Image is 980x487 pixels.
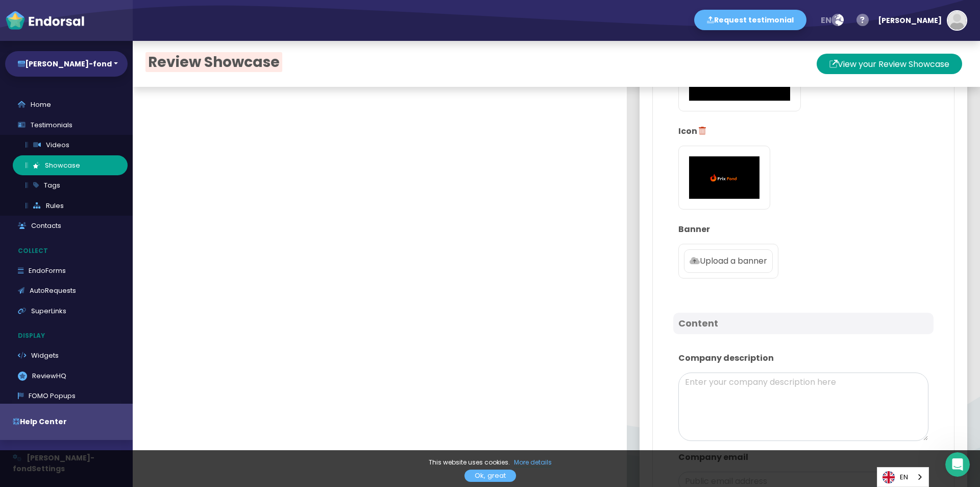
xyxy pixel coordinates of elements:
a: More details [514,458,552,468]
aside: Language selected: English [877,467,929,487]
a: ReviewHQ [5,366,128,386]
a: FOMO Popups [5,386,128,406]
a: Home [5,95,128,115]
button: [PERSON_NAME]-fond [5,51,128,77]
p: Banner [678,223,928,236]
img: endorsal-logo-white@2x.png [5,10,85,31]
a: EN [877,468,928,486]
a: Videos [13,135,128,155]
a: Widgets [5,345,128,366]
div: Language [877,467,929,487]
a: Showcase [13,155,128,176]
button: [PERSON_NAME] [873,5,967,36]
a: Testimonials [5,115,128,135]
a: Contacts [5,216,128,236]
a: SuperLinks [5,301,128,321]
img: default-avatar.jpg [948,11,966,30]
p: Icon [678,125,928,137]
a: Ok, great [464,470,516,482]
p: Upload a banner [690,255,767,267]
img: 1758703932332-Frix-fond%20top.png [689,156,759,199]
span: Review Showcase [145,52,282,72]
span: en [821,14,831,26]
p: Company description [678,352,928,364]
button: en [814,10,850,31]
a: EndoForms [5,261,128,281]
iframe: Intercom live chat [945,452,970,477]
button: Request testimonial [694,10,806,30]
span: This website uses cookies. [429,458,510,467]
button: View your Review Showcase [817,54,962,74]
div: [PERSON_NAME] [878,5,942,36]
a: Rules [13,196,128,216]
p: Collect [5,241,133,261]
a: Tags [13,175,128,196]
a: AutoRequests [5,281,128,301]
h4: Content [678,318,928,329]
p: Display [5,326,133,345]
